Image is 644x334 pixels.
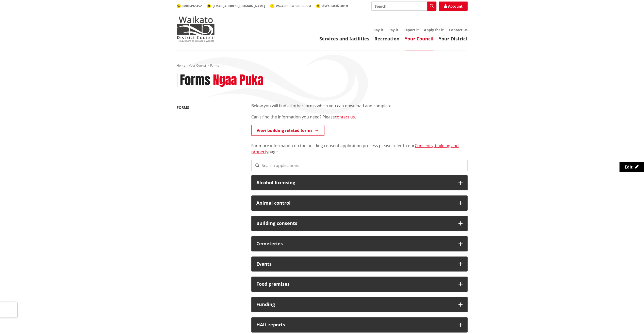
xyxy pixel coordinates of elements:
span: [EMAIL_ADDRESS][DOMAIN_NAME] [213,4,265,8]
a: Recreation [374,36,400,42]
a: Edit [619,162,644,172]
a: @WaikatoDistrict [316,4,348,8]
p: Below you will find all other forms which you can download and complete. [251,103,468,109]
a: [EMAIL_ADDRESS][DOMAIN_NAME] [207,4,265,8]
a: Apply for it [424,27,444,32]
a: Your Council [189,63,207,68]
a: 0800 492 452 [177,4,202,8]
h2: Ngaa Puka [213,73,263,88]
h3: Animal control [256,201,453,206]
a: Pay it [388,27,398,32]
h3: Cemeteries [256,241,453,246]
h3: Building consents [256,221,453,226]
a: View building related forms [251,125,324,136]
a: Home [177,63,185,68]
span: WaikatoDistrictCouncil [276,4,311,8]
h3: Funding [256,302,453,307]
a: Say it [374,27,383,32]
a: Your District [439,36,468,42]
a: Report it [403,27,419,32]
span: @WaikatoDistrict [322,4,348,8]
h1: Forms [180,73,210,88]
iframe: Messenger Launcher [621,313,639,331]
nav: breadcrumb [177,64,468,68]
img: Waikato District Council - Te Kaunihera aa Takiwaa o Waikato [177,16,215,42]
a: WaikatoDistrictCouncil [270,4,311,8]
a: Contact us [449,27,468,32]
span: Forms [210,63,219,68]
input: Search applications [251,160,468,171]
a: Forms [177,105,189,110]
a: Your Council [405,36,434,42]
span: Edit [625,164,633,170]
a: contact us [335,114,355,120]
a: Services and facilities [319,36,369,42]
span: 0800 492 452 [183,4,202,8]
a: Account [439,2,468,11]
input: Search input [371,2,436,11]
a: Consents, building and property [251,143,459,155]
h3: Events [256,262,453,267]
h3: HAIL reports [256,322,453,327]
p: For more information on the building consent application process please refer to our page. [251,136,468,155]
p: Can't find the information you need? Please . [251,114,468,120]
h3: Alcohol licensing [256,180,453,185]
h3: Food premises [256,282,453,287]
